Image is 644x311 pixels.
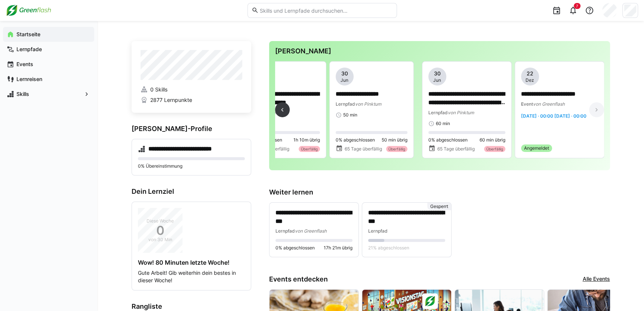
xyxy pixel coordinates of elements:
[436,121,450,127] span: 60 min
[480,137,505,143] span: 60 min übrig
[433,77,441,83] span: Jun
[434,70,441,77] span: 30
[132,125,251,133] h3: [PERSON_NAME]-Profile
[521,101,533,107] span: Event
[141,86,242,93] a: 0 Skills
[138,163,245,169] p: 0% Übereinstimmung
[341,77,348,83] span: Jun
[275,47,604,55] h3: [PERSON_NAME]
[336,101,355,107] span: Lernpfad
[527,70,533,77] span: 22
[150,96,192,104] span: 2877 Lernpunkte
[368,228,388,234] span: Lernpfad
[138,269,245,284] p: Gute Arbeit! Gib weiterhin dein bestes in dieser Woche!
[437,146,474,152] span: 65 Tage überfällig
[138,259,245,266] h4: Wow! 80 Minuten letzte Woche!
[132,187,251,196] h3: Dein Lernziel
[428,110,448,115] span: Lernpfad
[448,110,474,115] span: von Pinktum
[430,203,448,209] span: Gesperrt
[386,146,407,152] div: Überfällig
[324,245,352,251] span: 17h 21m übrig
[583,275,610,283] a: Alle Events
[150,86,167,93] span: 0 Skills
[355,101,381,107] span: von Pinktum
[299,146,320,152] div: Überfällig
[484,146,505,152] div: Überfällig
[336,137,375,143] span: 0% abgeschlossen
[526,77,534,83] span: Dez
[269,188,610,196] h3: Weiter lernen
[344,146,382,152] span: 65 Tage überfällig
[259,7,392,14] input: Skills und Lernpfade durchsuchen…
[341,70,348,77] span: 30
[269,275,328,283] h3: Events entdecken
[368,245,409,251] span: 21% abgeschlossen
[533,101,565,107] span: von Greenflash
[382,137,407,143] span: 50 min übrig
[293,137,320,143] span: 1h 10m übrig
[343,112,357,118] span: 50 min
[524,145,549,151] span: Angemeldet
[132,302,251,311] h3: Rangliste
[295,228,327,234] span: von Greenflash
[576,4,578,8] span: 7
[275,245,315,251] span: 0% abgeschlossen
[428,137,468,143] span: 0% abgeschlossen
[521,113,586,119] span: [DATE] · 00:00 [DATE] · 00:00
[275,228,295,234] span: Lernpfad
